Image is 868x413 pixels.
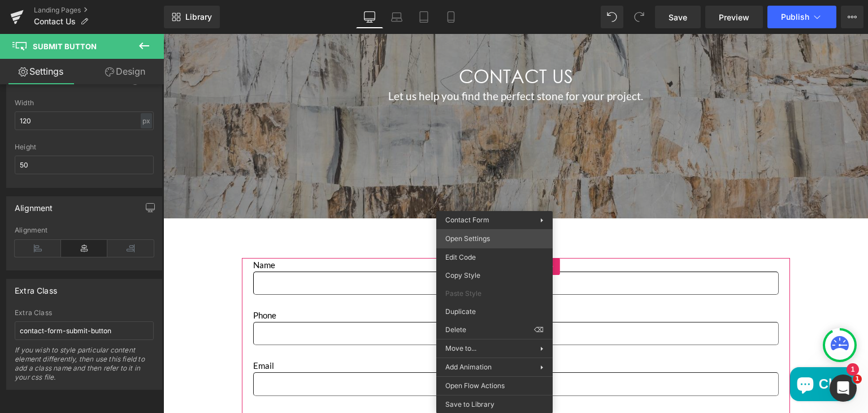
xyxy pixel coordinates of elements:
[15,226,154,234] div: Alignment
[669,11,687,23] span: Save
[90,376,615,389] p: What kind of material are you looking for?
[84,59,166,84] a: Design
[781,12,809,21] span: Publish
[33,42,97,51] span: Submit Button
[437,6,465,28] a: Mobile
[445,289,544,299] span: Paste Style
[445,234,544,244] span: Open Settings
[34,17,76,26] span: Contact Us
[445,325,534,335] span: Delete
[445,216,489,224] span: Contact Form
[15,143,154,151] div: Height
[15,279,57,295] div: Extra Class
[719,11,749,23] span: Preview
[15,346,154,389] div: If you wish to style particular content element differently, then use this field to add a class n...
[445,252,544,263] span: Edit Code
[90,274,615,288] p: Phone
[830,375,857,402] iframe: Intercom live chat
[15,197,53,213] div: Alignment
[185,12,212,22] span: Library
[90,325,615,338] p: Email
[705,6,763,28] a: Preview
[15,111,154,130] input: auto
[623,333,696,370] inbox-online-store-chat: Shopify online store chat
[15,99,154,107] div: Width
[445,270,544,281] span: Copy Style
[383,6,410,28] a: Laptop
[15,309,154,317] div: Extra Class
[90,224,615,238] p: Name
[410,6,437,28] a: Tablet
[601,6,623,28] button: Undo
[445,362,540,372] span: Add Animation
[853,375,862,384] span: 1
[841,6,863,28] button: More
[445,381,544,391] span: Open Flow Actions
[15,156,154,174] input: auto
[382,224,397,241] a: Expand / Collapse
[445,307,544,317] span: Duplicate
[445,343,540,354] span: Move to...
[445,399,544,410] span: Save to Library
[34,6,164,15] a: Landing Pages
[534,325,544,335] span: ⌫
[356,6,383,28] a: Desktop
[767,6,836,28] button: Publish
[323,224,382,241] span: Contact Form
[141,113,152,128] div: px
[164,6,220,28] a: New Library
[628,6,650,28] button: Redo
